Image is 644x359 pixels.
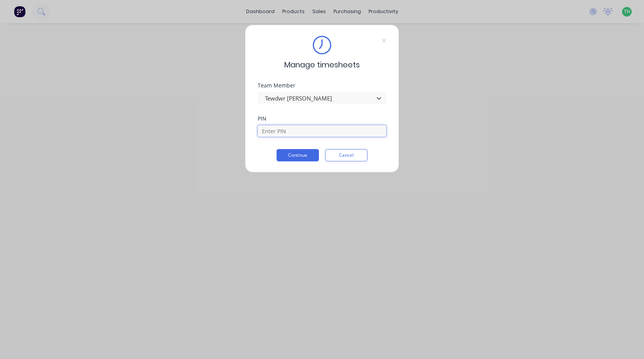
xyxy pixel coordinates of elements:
button: Cancel [325,149,367,161]
input: Enter PIN [258,125,386,137]
div: PIN [258,116,386,121]
div: Team Member [258,83,386,88]
button: Continue [277,149,319,161]
span: Manage timesheets [284,59,360,70]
